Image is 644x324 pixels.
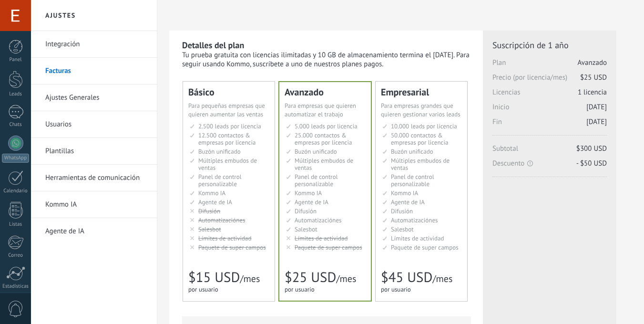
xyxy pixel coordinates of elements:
span: 1 licencia [578,88,607,97]
div: Chats [2,122,30,128]
span: Licencias [492,88,607,103]
li: Agente de IA [31,218,157,244]
span: Descuento [492,159,607,168]
div: Empresarial [381,87,462,97]
span: Precio (por licencia/mes) [492,73,607,88]
span: Agente de IA [295,198,328,206]
a: Ajustes Generales [45,84,147,111]
a: Facturas [45,58,147,84]
span: Múltiples embudos de ventas [295,157,353,172]
span: Subtotal [492,144,607,159]
span: por usuario [188,285,218,293]
span: 12.500 contactos & empresas por licencia [198,131,256,146]
li: Ajustes Generales [31,84,157,111]
span: - $50 USD [576,159,607,168]
span: Para empresas grandes que quieren gestionar varios leads [381,102,460,118]
span: Kommo IA [391,189,418,197]
a: Herramientas de comunicación [45,165,147,191]
span: [DATE] [586,103,607,112]
div: Avanzado [285,87,366,97]
span: Agente de IA [198,198,232,206]
span: Salesbot [295,225,317,233]
span: Automatizaciónes [295,216,342,224]
span: Panel de control personalizable [391,173,434,188]
span: Kommo IA [198,189,225,197]
span: Difusión [198,207,220,215]
div: Correo [2,252,30,259]
span: $25 USD [580,73,607,82]
span: Automatizaciónes [198,216,245,224]
li: Usuarios [31,111,157,138]
a: Usuarios [45,111,147,138]
span: Múltiples embudos de ventas [391,157,450,172]
span: [DATE] [586,117,607,126]
span: $300 USD [576,144,607,153]
span: 5.000 leads por licencia [295,122,358,130]
span: Difusión [295,207,317,215]
span: Automatizaciónes [391,216,438,224]
span: por usuario [285,285,315,293]
div: WhatsApp [2,154,29,163]
span: Panel de control personalizable [198,173,242,188]
span: $25 USD [285,268,336,286]
span: 2.500 leads por licencia [198,122,261,130]
a: Agente de IA [45,218,147,245]
span: 25.000 contactos & empresas por licencia [295,131,352,146]
span: Buzón unificado [198,147,241,156]
a: Integración [45,31,147,58]
span: 50.000 contactos & empresas por licencia [391,131,448,146]
span: Límites de actividad [391,234,444,242]
li: Herramientas de comunicación [31,165,157,191]
span: Plan [492,58,607,73]
div: Panel [2,57,30,63]
span: /mes [432,272,452,285]
span: Buzón unificado [391,147,433,156]
div: Leads [2,91,30,97]
span: Inicio [492,103,607,117]
div: Tu prueba gratuita con licencias ilimitadas y 10 GB de almacenamiento termina el [DATE]. Para seg... [182,51,471,69]
li: Integración [31,31,157,58]
span: 10.000 leads por licencia [391,122,457,130]
span: Límites de actividad [198,234,252,242]
li: Kommo IA [31,191,157,218]
span: Salesbot [391,225,414,233]
span: /mes [336,272,356,285]
div: Calendario [2,188,30,194]
span: Difusión [391,207,413,215]
a: Plantillas [45,138,147,165]
span: Buzón unificado [295,147,337,156]
span: Panel de control personalizable [295,173,338,188]
div: Listas [2,221,30,228]
span: Agente de IA [391,198,425,206]
b: Detalles del plan [182,40,244,51]
span: $15 USD [188,268,240,286]
span: Salesbot [198,225,221,233]
span: Múltiples embudos de ventas [198,157,257,172]
span: Avanzado [578,58,607,67]
span: por usuario [381,285,411,293]
span: Fin [492,117,607,132]
li: Facturas [31,58,157,84]
a: Kommo IA [45,191,147,218]
span: /mes [240,272,260,285]
span: Para empresas que quieren automatizar el trabajo [285,102,356,118]
div: Estadísticas [2,283,30,290]
span: Para pequeñas empresas que quieren aumentar las ventas [188,102,265,118]
span: $45 USD [381,268,432,286]
span: Suscripción de 1 año [492,40,607,51]
span: Paquete de super campos [198,243,266,251]
span: Kommo IA [295,189,322,197]
span: Paquete de super campos [391,243,459,251]
span: Paquete de super campos [295,243,362,251]
li: Plantillas [31,138,157,165]
div: Básico [188,87,269,97]
span: Límites de actividad [295,234,348,242]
